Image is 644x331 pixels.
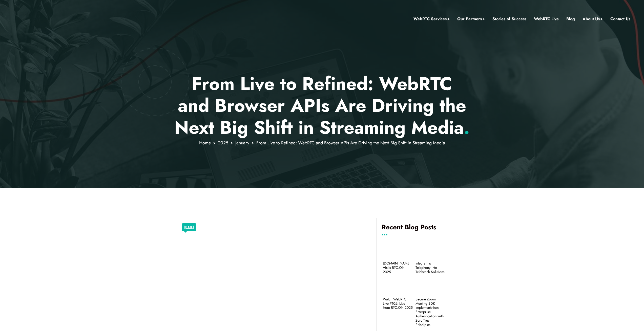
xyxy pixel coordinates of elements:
a: Stories of Success [492,16,526,22]
p: From Live to Refined: WebRTC and Browser APIs Are Driving the Next Big Shift in Streaming Media [174,73,470,138]
a: Blog [566,16,575,22]
a: [DOMAIN_NAME] Visits RTC.ON 2025 [383,261,413,274]
span: . [464,114,470,141]
a: 2025 [218,140,228,146]
span: From Live to Refined: WebRTC and Browser APIs Are Driving the Next Big Shift in Streaming Media [256,140,445,146]
a: [DATE] [184,224,194,231]
a: Contact Us [610,16,630,22]
a: WebRTC Services [413,16,450,22]
a: Watch WebRTC Live #105: Live from RTC.ON 2025 [383,297,413,310]
a: January [235,140,249,146]
a: Integrating Telephony into Telehealth Solutions [416,261,446,274]
a: Secure Zoom Meeting SDK Implementation: Enterprise Authentication with Zero-Trust Principles [416,297,446,327]
a: Our Partners [457,16,485,22]
a: WebRTC Live [534,16,559,22]
a: About Us [583,16,603,22]
a: Home [199,140,211,146]
h4: Recent Blog Posts [382,223,447,235]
